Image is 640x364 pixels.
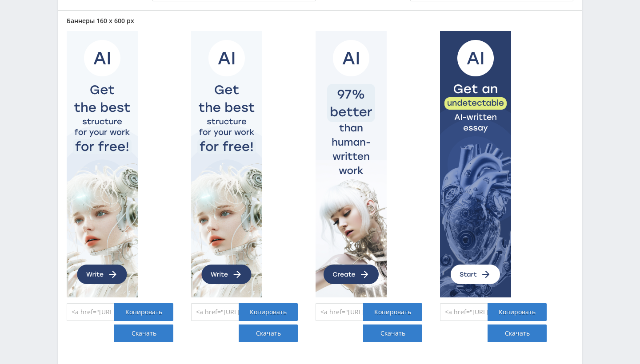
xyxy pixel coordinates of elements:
a: Скачать [239,324,298,342]
div: Баннеры 160 x 600 px [67,17,573,24]
a: Скачать [114,324,173,342]
div: Копировать [239,303,298,321]
div: Копировать [488,303,547,321]
a: Скачать [488,324,547,342]
a: Скачать [363,324,422,342]
div: Копировать [114,303,173,321]
div: Копировать [363,303,422,321]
